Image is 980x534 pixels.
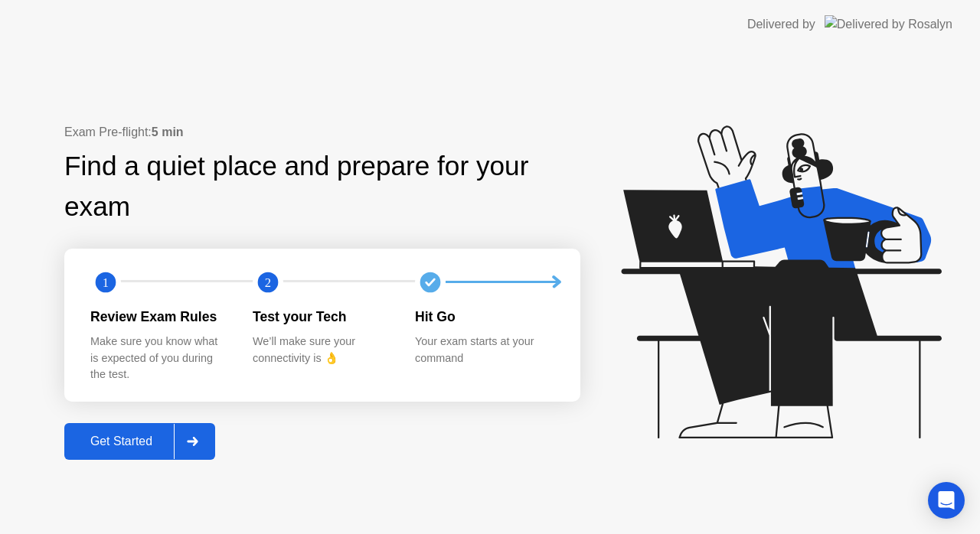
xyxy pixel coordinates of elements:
[415,307,553,327] div: Hit Go
[103,275,109,289] text: 1
[928,482,965,519] div: Open Intercom Messenger
[152,125,184,138] b: 5 min
[415,334,553,366] div: Your exam starts at your command
[747,15,815,34] div: Delivered by
[64,123,580,142] div: Exam Pre-flight:
[90,334,228,383] div: Make sure you know what is expected of you during the test.
[69,435,174,448] div: Get Started
[253,334,390,366] div: We’ll make sure your connectivity is 👌
[64,423,215,460] button: Get Started
[825,15,952,33] img: Delivered by Rosalyn
[64,146,580,227] div: Find a quiet place and prepare for your exam
[90,307,228,327] div: Review Exam Rules
[253,307,390,327] div: Test your Tech
[265,275,271,289] text: 2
